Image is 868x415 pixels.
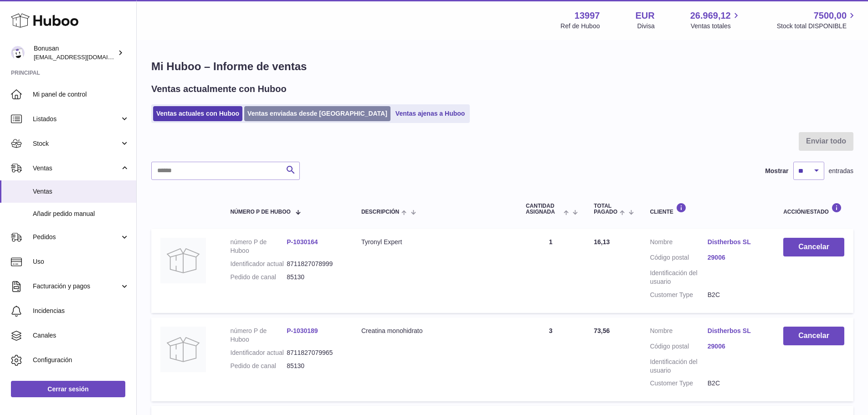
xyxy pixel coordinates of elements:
[361,238,508,246] div: Tyronyl Expert
[33,307,129,315] span: Incidencias
[708,253,765,262] a: 29006
[361,209,399,215] span: Descripción
[230,273,287,282] dt: Pedido de canal
[708,238,765,246] a: Distherbos SL
[392,106,468,121] a: Ventas ajenas a Huboo
[594,327,610,334] span: 73,56
[708,291,765,299] dd: B2C
[230,362,287,370] dt: Pedido de canal
[33,210,129,218] span: Añadir pedido manual
[517,318,585,401] td: 3
[783,203,844,215] div: Acción/Estado
[526,203,561,215] span: Cantidad ASIGNADA
[33,187,129,196] span: Ventas
[783,327,844,345] button: Cancelar
[637,22,655,31] div: Divisa
[560,22,600,31] div: Ref de Huboo
[11,381,125,397] a: Cerrar sesión
[650,269,707,286] dt: Identificación del usuario
[230,260,287,268] dt: Identificador actual
[594,203,617,215] span: Total pagado
[34,44,116,61] div: Bonusan
[11,46,25,60] img: internalAdmin-13997@internal.huboo.com
[691,22,741,31] span: Ventas totales
[635,10,654,22] strong: EUR
[690,10,741,31] a: 26.969,12 Ventas totales
[690,10,731,22] span: 26.969,12
[650,238,707,249] dt: Nombre
[160,238,206,283] img: no-photo.jpg
[814,10,847,22] span: 7500,00
[287,273,343,282] dd: 85130
[33,282,120,291] span: Facturación y pagos
[287,238,318,246] a: P-1030164
[230,209,290,215] span: número P de Huboo
[287,348,343,357] dd: 8711827079965
[230,348,287,357] dt: Identificador actual
[33,257,129,266] span: Uso
[765,167,788,175] label: Mostrar
[650,342,707,353] dt: Código postal
[650,203,765,215] div: Cliente
[650,291,707,299] dt: Customer Type
[575,10,600,22] strong: 13997
[244,106,390,121] a: Ventas enviadas desde [GEOGRAPHIC_DATA]
[160,327,206,372] img: no-photo.jpg
[287,327,318,334] a: P-1030189
[33,356,129,364] span: Configuración
[34,53,134,61] span: [EMAIL_ADDRESS][DOMAIN_NAME]
[33,139,120,148] span: Stock
[708,379,765,388] dd: B2C
[650,253,707,264] dt: Código postal
[650,327,707,338] dt: Nombre
[708,327,765,335] a: Distherbos SL
[33,331,129,340] span: Canales
[783,238,844,256] button: Cancelar
[33,115,120,123] span: Listados
[230,238,287,255] dt: número P de Huboo
[708,342,765,351] a: 29006
[650,379,707,388] dt: Customer Type
[151,83,287,95] h2: Ventas actualmente con Huboo
[777,22,857,31] span: Stock total DISPONIBLE
[230,327,287,344] dt: número P de Huboo
[361,327,508,335] div: Creatina monohidrato
[287,260,343,268] dd: 8711827078999
[287,362,343,370] dd: 85130
[153,106,242,121] a: Ventas actuales con Huboo
[517,229,585,313] td: 1
[33,164,120,173] span: Ventas
[650,358,707,375] dt: Identificación del usuario
[151,59,853,74] h1: Mi Huboo – Informe de ventas
[594,238,610,246] span: 16,13
[829,167,853,175] span: entradas
[33,90,129,99] span: Mi panel de control
[777,10,857,31] a: 7500,00 Stock total DISPONIBLE
[33,233,120,241] span: Pedidos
